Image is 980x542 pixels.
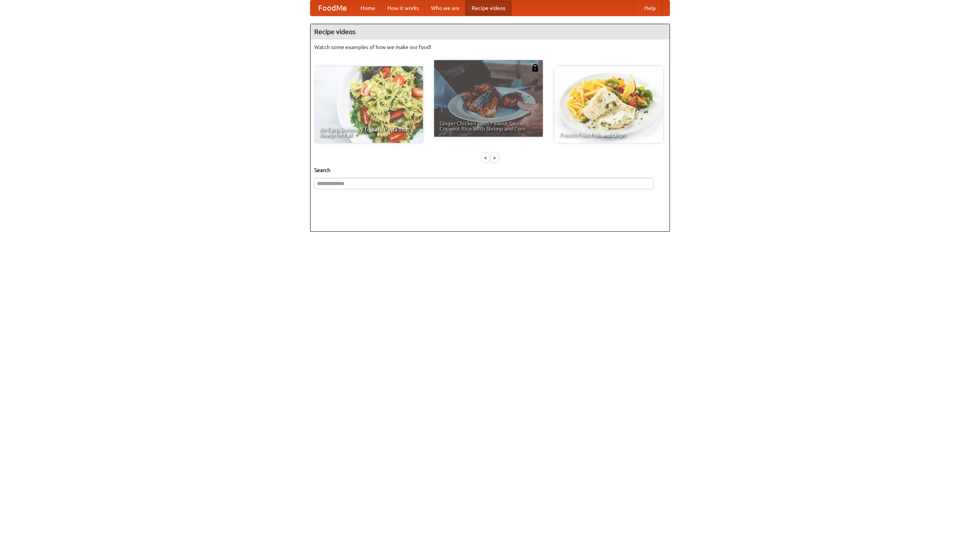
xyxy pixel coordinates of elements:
[314,43,666,51] p: Watch some examples of how we make our food!
[310,0,354,16] a: FoodMe
[465,0,511,16] a: Recipe videos
[314,166,666,174] h5: Search
[531,64,539,72] img: 483408.png
[354,0,381,16] a: Home
[482,153,489,162] div: «
[560,132,658,138] span: French Fries Fish and Chips
[425,0,465,16] a: Who we are
[638,0,662,16] a: Help
[310,24,670,39] h4: Recipe videos
[320,127,418,138] span: An Easy, Summery Tomato Pasta That's Ready for Fall
[491,153,498,162] div: »
[314,66,423,143] a: An Easy, Summery Tomato Pasta That's Ready for Fall
[381,0,425,16] a: How it works
[554,66,663,143] a: French Fries Fish and Chips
